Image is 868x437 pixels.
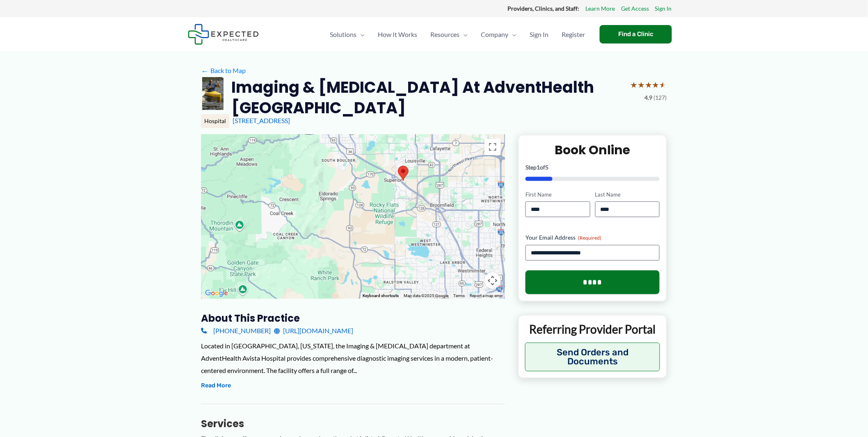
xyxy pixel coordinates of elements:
span: Resources [430,20,459,49]
a: Sign In [655,3,672,14]
span: ★ [637,77,645,92]
span: Menu Toggle [356,20,365,49]
h3: About this practice [201,312,505,325]
span: ← [201,67,209,75]
a: ResourcesMenu Toggle [424,20,474,49]
a: How It Works [371,20,424,49]
span: Solutions [330,20,356,49]
div: Located in [GEOGRAPHIC_DATA], [US_STATE], the Imaging & [MEDICAL_DATA] department at AdventHealth... [201,340,505,376]
strong: Providers, Clinics, and Staff: [507,5,579,12]
p: Step of [525,165,660,170]
button: Keyboard shortcuts [363,293,399,299]
span: Menu Toggle [459,20,468,49]
span: Sign In [530,20,548,49]
a: SolutionsMenu Toggle [323,20,371,49]
label: First Name [525,191,590,199]
span: How It Works [378,20,417,49]
span: ★ [630,77,637,92]
p: Referring Provider Portal [525,322,660,336]
label: Last Name [595,191,660,199]
nav: Primary Site Navigation [323,20,592,49]
button: Read More [201,381,231,391]
span: (127) [654,92,667,103]
a: CompanyMenu Toggle [474,20,523,49]
span: 4.9 [644,92,652,103]
span: ★ [645,77,652,92]
button: Toggle fullscreen view [484,139,501,155]
a: Open this area in Google Maps (opens a new window) [203,288,230,299]
a: [PHONE_NUMBER] [201,325,271,337]
h2: Imaging & [MEDICAL_DATA] at AdventHealth [GEOGRAPHIC_DATA] [231,77,624,118]
a: Terms (opens in new tab) [453,293,465,298]
span: Register [562,20,585,49]
div: Hospital [201,114,229,128]
span: 5 [545,164,548,171]
span: (Required) [578,235,601,241]
a: [STREET_ADDRESS] [233,117,290,124]
h2: Book Online [525,142,660,158]
button: Send Orders and Documents [525,343,660,371]
a: [URL][DOMAIN_NAME] [274,325,353,337]
a: Sign In [523,20,555,49]
a: Learn More [585,3,615,14]
button: Map camera controls [484,272,501,289]
a: Report a map error [470,293,503,298]
span: Company [481,20,508,49]
span: 1 [537,164,540,171]
span: ★ [660,77,667,92]
a: Find a Clinic [600,25,672,43]
img: Expected Healthcare Logo - side, dark font, small [188,24,259,45]
span: Menu Toggle [508,20,516,49]
span: Map data ©2025 Google [404,293,448,298]
a: ←Back to Map [201,64,246,77]
img: Google [203,288,230,299]
a: Register [555,20,592,49]
label: Your Email Address [525,233,660,242]
h3: Services [201,417,505,430]
span: ★ [652,77,660,92]
a: Get Access [621,3,649,14]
